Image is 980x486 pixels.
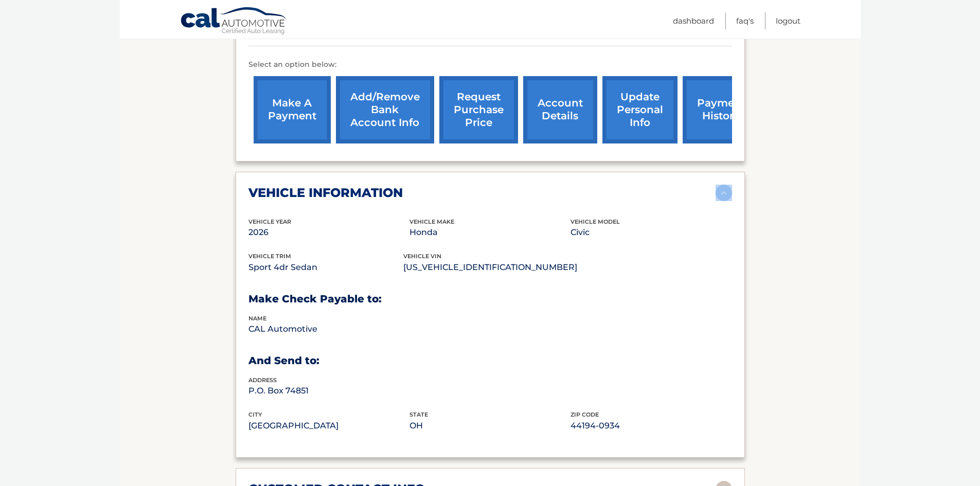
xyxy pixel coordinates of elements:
a: request purchase price [439,76,518,143]
p: OH [409,419,571,433]
span: name [248,315,266,322]
span: state [409,411,428,418]
a: Logout [776,12,800,29]
p: P.O. Box 74851 [248,384,409,398]
p: Civic [571,225,732,240]
h2: vehicle information [248,185,403,201]
span: vehicle trim [248,253,291,260]
span: vehicle vin [403,253,441,260]
a: payment history [683,76,760,143]
span: address [248,376,277,384]
a: Add/Remove bank account info [336,76,434,143]
p: Sport 4dr Sedan [248,260,403,275]
span: zip code [571,411,599,418]
a: account details [523,76,597,143]
span: city [248,411,262,418]
img: accordion-active.svg [716,185,732,201]
a: Cal Automotive [180,7,288,37]
span: vehicle make [409,218,454,225]
p: [US_VEHICLE_IDENTIFICATION_NUMBER] [403,260,577,275]
span: vehicle Year [248,218,291,225]
p: CAL Automotive [248,322,409,336]
h3: And Send to: [248,354,732,367]
h3: Make Check Payable to: [248,293,732,305]
a: FAQ's [736,12,754,29]
a: make a payment [254,76,331,143]
a: Dashboard [673,12,714,29]
p: 44194-0934 [571,419,732,433]
a: update personal info [602,76,678,143]
p: Honda [409,225,571,240]
p: 2026 [248,225,409,240]
p: Select an option below: [248,59,732,71]
p: [GEOGRAPHIC_DATA] [248,419,409,433]
span: vehicle model [571,218,620,225]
